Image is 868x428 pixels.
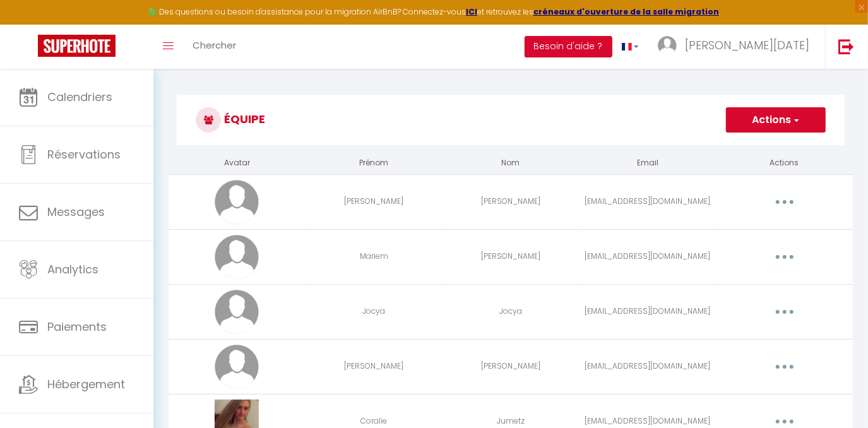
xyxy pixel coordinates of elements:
[306,152,443,174] th: Prénom
[47,146,121,162] span: Réservations
[306,229,443,284] td: Mariem
[177,95,845,145] h3: Équipe
[716,152,853,174] th: Actions
[215,235,259,279] img: avatar.png
[579,229,716,284] td: [EMAIL_ADDRESS][DOMAIN_NAME]
[215,290,259,334] img: avatar.png
[525,36,612,57] button: Besoin d'aide ?
[838,39,854,54] img: logout
[685,37,809,53] span: [PERSON_NAME][DATE]
[814,371,859,419] iframe: Chat
[443,229,580,284] td: [PERSON_NAME]
[533,6,719,17] a: créneaux d'ouverture de la salle migration
[47,89,112,105] span: Calendriers
[443,152,580,174] th: Nom
[193,39,236,52] span: Chercher
[306,284,443,339] td: Jocya
[658,36,677,55] img: ...
[47,376,125,392] span: Hébergement
[443,339,580,394] td: [PERSON_NAME]
[648,25,825,69] a: ... [PERSON_NAME][DATE]
[466,6,477,17] a: ICI
[579,174,716,229] td: [EMAIL_ADDRESS][DOMAIN_NAME]
[183,25,246,69] a: Chercher
[169,152,306,174] th: Avatar
[47,319,107,335] span: Paiements
[579,284,716,339] td: [EMAIL_ADDRESS][DOMAIN_NAME]
[47,261,98,277] span: Analytics
[38,35,116,57] img: Super Booking
[443,284,580,339] td: Jocya
[10,5,48,43] button: Ouvrir le widget de chat LiveChat
[579,339,716,394] td: [EMAIL_ADDRESS][DOMAIN_NAME]
[215,345,259,389] img: avatar.png
[726,107,826,133] button: Actions
[306,339,443,394] td: [PERSON_NAME]
[443,174,580,229] td: [PERSON_NAME]
[306,174,443,229] td: [PERSON_NAME]
[215,180,259,224] img: avatar.png
[47,204,105,220] span: Messages
[579,152,716,174] th: Email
